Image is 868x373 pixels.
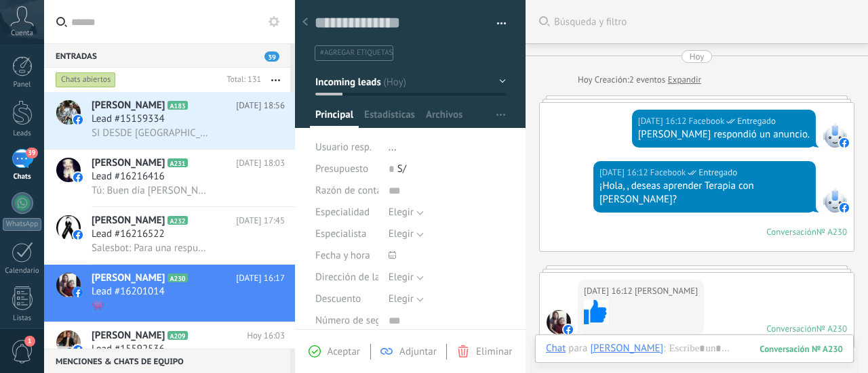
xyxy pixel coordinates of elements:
button: Elegir [389,288,424,310]
div: Descuento [315,288,378,310]
div: Conversación [766,226,816,238]
span: Especialista [315,229,366,239]
span: Lead #16201014 [92,285,165,299]
div: [DATE] 16:12 [599,166,650,179]
div: Creación: [578,73,701,87]
div: Dirección de la clínica [315,267,378,288]
div: Especialidad [315,202,378,223]
span: Facebook [689,114,725,128]
span: 39 [26,148,37,158]
a: Expandir [668,73,701,87]
span: 2 eventos [629,73,665,87]
span: Adjuntar [399,345,437,358]
span: [DATE] 18:03 [236,156,285,170]
span: Número de seguro [315,315,395,326]
span: Salesbot: Para una respuesta más rápida y directa del Curso de Biomagnetismo u otros temas, escrí... [92,242,210,255]
span: 39 [264,51,279,62]
span: #agregar etiquetas [320,48,393,58]
div: [DATE] 16:12 [584,284,635,298]
div: Chats abiertos [56,72,116,88]
span: A183 [167,101,187,110]
span: [PERSON_NAME] [92,99,165,112]
span: Noemi Benito Leon [547,310,571,334]
div: Calendario [3,267,42,276]
span: Lead #15159334 [92,112,165,126]
div: Especialista [315,223,378,245]
span: [DATE] 16:17 [236,271,285,285]
span: Elegir [389,206,414,219]
span: Especialidad [315,207,370,217]
span: 1 [24,336,35,347]
div: ¡Hola, , deseas aprender Terapia con [PERSON_NAME]? [599,179,810,206]
span: Presupuesto [315,162,368,175]
div: Hoy [690,50,705,63]
div: Presupuesto [315,158,378,180]
div: № A230 [816,226,847,238]
span: Razón de contacto [315,185,395,196]
span: [DATE] 17:45 [236,214,285,227]
div: Hoy [578,73,595,87]
div: Listas [3,314,42,323]
span: Entregado [698,166,737,179]
span: Hoy 16:03 [247,329,285,343]
img: facebook-sm.svg [564,325,573,334]
span: Elegir [389,227,414,240]
span: Estadísticas [364,108,415,128]
img: icon [73,230,83,240]
span: Facebook [650,166,686,179]
span: Entregado [737,114,776,128]
img: facebook-sm.svg [840,138,849,148]
span: A232 [167,216,187,225]
span: [PERSON_NAME] [92,271,165,285]
img: icon [73,173,83,182]
span: Lead #16216416 [92,170,165,183]
img: facebook-sm.svg [840,203,849,213]
div: Conversación [766,323,816,334]
span: Usuario resp. [315,141,372,154]
div: Fecha y hora [315,245,378,267]
span: Fecha y hora [315,250,370,261]
div: Usuario resp. [315,137,378,158]
span: Dirección de la clínica [315,272,411,282]
span: SI DESDE [GEOGRAPHIC_DATA] [92,127,210,139]
span: [DATE] 18:56 [236,99,285,112]
button: Elegir [389,267,424,288]
span: Elegir [389,271,414,284]
span: Cuenta [11,29,33,38]
span: para [568,342,587,355]
span: Facebook [823,123,847,148]
span: A209 [167,331,187,340]
span: Búsqueda y filtro [554,16,854,28]
span: 👾 [92,299,104,312]
div: Total: 131 [221,73,261,87]
a: avataricon[PERSON_NAME]A231[DATE] 18:03Lead #16216416Tú: Buen día [PERSON_NAME] dime tiene sun nu... [44,150,295,206]
div: [PERSON_NAME] respondió un anuncio. [638,128,810,141]
div: [DATE] 16:12 [638,114,689,128]
img: icon [73,288,83,297]
a: avataricon[PERSON_NAME]A230[DATE] 16:17Lead #16201014👾 [44,265,295,322]
div: Número de seguro [315,310,378,332]
a: avataricon[PERSON_NAME]A183[DATE] 18:56Lead #15159334SI DESDE [GEOGRAPHIC_DATA] [44,92,295,149]
button: Elegir [389,202,424,223]
div: Razón de contacto [315,180,378,202]
div: Noemi Benito Leon [590,342,663,354]
span: : [663,342,665,355]
span: ... [389,141,397,154]
span: Noemi Benito Leon [635,284,698,298]
img: icon [73,115,83,125]
div: Menciones & Chats de equipo [44,349,290,373]
span: A230 [167,273,187,282]
span: Tú: Buen día [PERSON_NAME] dime tiene sun numero de whatsapp para darte la informacion? o bien ag... [92,184,210,197]
span: Archivos [426,108,462,128]
span: Principal [315,108,353,128]
div: WhatsApp [3,218,41,231]
div: Panel [3,81,42,89]
span: [PERSON_NAME] [92,329,165,343]
div: № A230 [816,323,847,334]
img: icon [73,345,83,355]
span: S/ [397,162,406,175]
div: Chats [3,173,42,181]
span: Lead #16216522 [92,227,165,241]
button: Elegir [389,223,424,245]
span: [PERSON_NAME] [92,214,165,227]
